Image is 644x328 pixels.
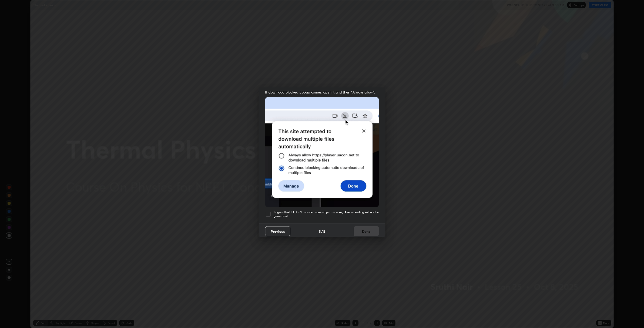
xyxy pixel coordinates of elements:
h5: I agree that if I don't provide required permissions, class recording will not be generated [274,210,379,218]
h4: 5 [319,229,321,234]
img: downloads-permission-blocked.gif [265,97,379,207]
button: Previous [265,226,290,236]
h4: / [321,229,323,234]
span: If download blocked popup comes, open it and then "Always allow": [265,90,379,95]
h4: 5 [323,229,325,234]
